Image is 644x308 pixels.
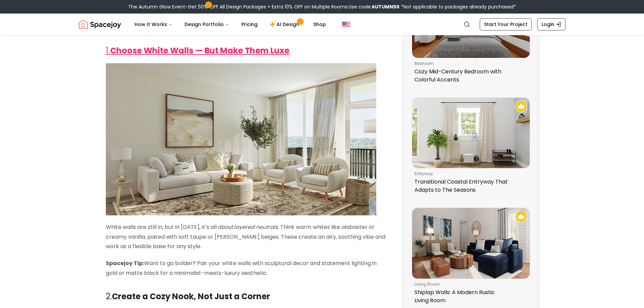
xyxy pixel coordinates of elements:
[412,97,530,197] a: Transitional Coastal Entryway That Adapts to The SeasonsRecommended Spacejoy Design - Transitiona...
[412,98,530,168] img: Transitional Coastal Entryway That Adapts to The Seasons
[537,18,566,30] a: Login
[480,18,532,30] a: Start Your Project
[414,171,525,176] p: entryway
[128,3,516,10] div: The Autumn Glow Event-Get 50% OFF All Design Packages + Extra 10% OFF on Multiple Rooms.
[412,208,530,307] a: Shiplap Walls: A Modern Rustic Living RoomRecommended Spacejoy Design - Shiplap Walls: A Modern R...
[106,45,289,56] a: 1.Choose White Walls — But Make Them Luxe
[129,18,331,31] nav: Main
[79,14,566,35] nav: Global
[414,61,525,66] p: bedroom
[412,208,530,279] img: Shiplap Walls: A Modern Rustic Living Room
[342,20,350,28] img: United States
[112,291,270,302] strong: Create a Cozy Nook, Not Just a Corner
[106,259,144,267] strong: Spacejoy Tip:
[414,282,525,287] p: living room
[414,68,525,84] p: Cozy Mid-Century Bedroom with Colorful Accents
[79,18,121,31] a: Spacejoy
[400,3,516,10] span: *Not applicable to packages already purchased*
[236,18,263,31] a: Pricing
[372,3,400,10] b: AUTUMN50
[106,259,386,278] p: Want to go bolder? Pair your white walls with sculptural decor and statement lighting in gold or ...
[106,289,386,304] h2: 2.
[515,211,527,222] img: Recommended Spacejoy Design - Shiplap Walls: A Modern Rustic Living Room
[179,18,235,31] button: Design Portfolio
[308,18,331,31] a: Shop
[110,45,289,56] strong: Choose White Walls — But Make Them Luxe
[106,222,386,252] p: White walls are still in, but in [DATE], it’s all about . Think warm whites like alabaster or cre...
[515,100,527,112] img: Recommended Spacejoy Design - Transitional Coastal Entryway That Adapts to The Seasons
[264,18,307,31] a: AI Design
[349,3,400,10] span: Use code:
[129,18,178,31] button: How It Works
[414,178,525,194] p: Transitional Coastal Entryway That Adapts to The Seasons
[106,63,376,215] img: white living room by spacejoy
[414,288,525,305] p: Shiplap Walls: A Modern Rustic Living Room
[79,18,121,31] img: Spacejoy Logo
[234,223,278,231] em: layered neutrals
